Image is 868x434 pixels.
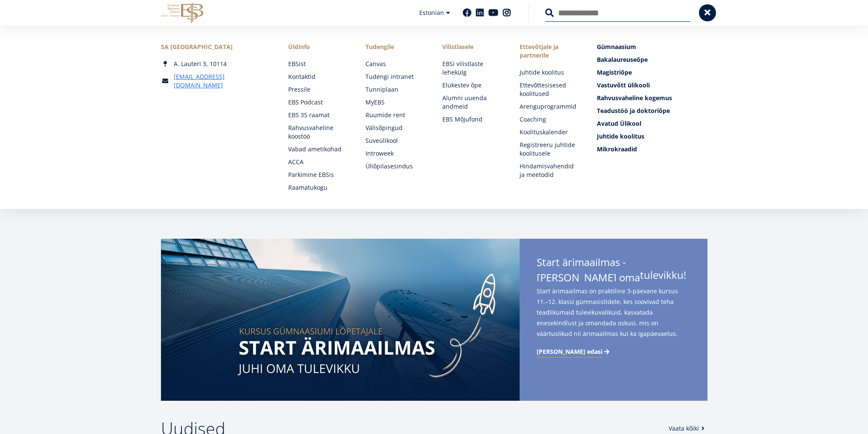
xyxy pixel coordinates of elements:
a: Vaata kõiki [669,424,707,433]
a: Hindamisvahendid ja meetodid [520,162,580,179]
a: Introweek [365,149,426,158]
a: EBSist [288,60,348,68]
a: EBS 35 raamat [288,111,348,119]
a: Registreeru juhtide koolitusele [520,141,580,158]
a: Rahvusvaheline koostöö [288,124,348,141]
a: ACCA [288,158,348,166]
a: Suveülikool [365,136,426,145]
span: Vastuvõtt ülikooli [597,81,650,89]
span: Ettevõtjale ja partnerile [520,43,580,60]
span: Avatud Ülikool [597,119,641,127]
div: SA [GEOGRAPHIC_DATA] [161,43,271,51]
a: Vastuvõtt ülikooli [597,81,707,90]
span: Mikrokraadid [597,145,637,153]
span: Rahvusvaheline kogemus [597,94,672,102]
a: Kontaktid [288,72,348,81]
a: Vabad ametikohad [288,145,348,153]
a: Ettevõttesisesed koolitused [520,81,580,98]
a: Rahvusvaheline kogemus [597,94,707,102]
a: Juhtide koolitus [520,68,580,77]
a: EBS Podcast [288,98,348,107]
span: [PERSON_NAME] edasi [537,347,602,356]
a: Coaching [520,115,580,124]
span: tulevikku! [640,269,686,281]
a: Parkimine EBSis [288,171,348,179]
a: Tudengi intranet [365,72,426,81]
a: [EMAIL_ADDRESS][DOMAIN_NAME] [174,72,271,90]
a: Alumni uuenda andmeid [442,94,503,111]
span: Start ärimaailmas - [PERSON_NAME] oma [537,256,690,284]
img: Start arimaailmas [161,239,520,401]
span: Juhtide koolitus [597,132,644,140]
a: Elukestev õpe [442,81,503,90]
a: Tunniplaan [365,85,426,94]
a: MyEBS [365,98,426,107]
a: Raamatukogu [288,183,348,192]
span: Start ärimaailmas on praktiline 3-päevane kursus 11.–12. klassi gümnasistidele, kes soovivad teha... [537,286,690,339]
a: Mikrokraadid [597,145,707,153]
span: Magistriõpe [597,68,632,76]
span: Bakalaureuseõpe [597,55,648,64]
a: Pressile [288,85,348,94]
span: Vilistlasele [442,43,503,51]
a: Youtube [488,9,498,17]
a: EBS Mõjufond [442,115,503,124]
a: Koolituskalender [520,128,580,136]
a: Gümnaasium [597,43,707,51]
a: Instagram [503,9,511,17]
a: Arenguprogrammid [520,102,580,111]
a: Canvas [365,60,426,68]
a: Facebook [463,9,471,17]
a: Ruumide rent [365,111,426,119]
a: Magistriõpe [597,68,707,77]
span: Teadustöö ja doktoriõpe [597,107,670,115]
div: A. Lauteri 3, 10114 [161,60,271,68]
a: Linkedin [476,9,484,17]
a: Juhtide koolitus [597,132,707,141]
a: Tudengile [365,43,426,51]
a: Teadustöö ja doktoriõpe [597,107,707,115]
span: Üldinfo [288,43,348,51]
a: EBSi vilistlaste lehekülg [442,60,503,77]
a: Bakalaureuseõpe [597,55,707,64]
a: Avatud Ülikool [597,119,707,128]
span: Gümnaasium [597,43,636,51]
a: Välisõpingud [365,124,426,132]
a: [PERSON_NAME] edasi [537,347,611,356]
a: Üliõpilasesindus [365,162,426,171]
